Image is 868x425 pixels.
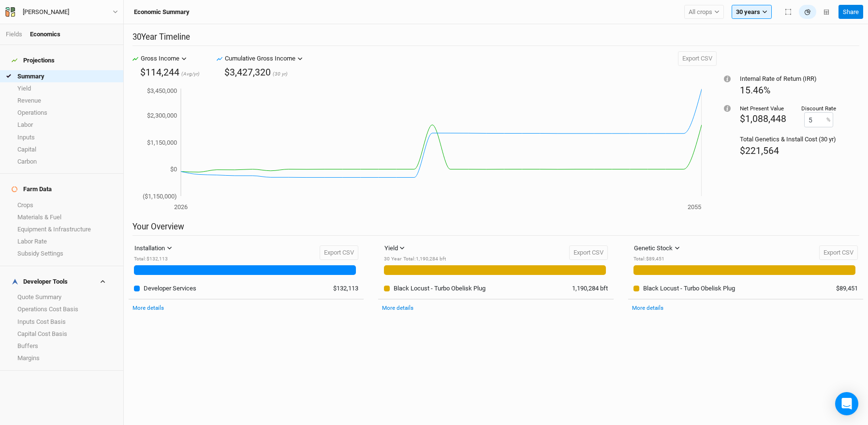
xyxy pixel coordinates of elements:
[384,243,398,253] div: Yield
[740,75,836,83] div: Internal Rate of Return (IRR)
[138,51,189,66] button: Gross Income
[835,392,858,415] div: Open Intercom Messenger
[819,245,858,260] button: Export CSV
[6,272,118,291] h4: Developer Tools
[141,54,179,63] div: Gross Income
[140,66,179,79] div: $114,244
[12,57,55,64] div: Projections
[740,85,770,96] span: 15.46%
[633,256,684,263] div: Total : $89,451
[740,113,786,124] span: $1,088,448
[569,245,608,260] button: Export CSV
[826,116,830,124] label: %
[740,135,836,144] div: Total Genetics & Install Cost (30 yr)
[170,166,177,173] tspan: $0
[174,203,188,211] tspan: 2026
[678,51,717,66] button: Export CSV
[632,304,663,311] a: More details
[147,139,177,146] tspan: $1,150,000
[143,193,177,200] tspan: ($1,150,000)
[147,112,177,119] tspan: $2,300,000
[801,105,836,112] div: Discount Rate
[23,7,69,17] div: [PERSON_NAME]
[380,241,410,256] button: Yield
[630,241,684,256] button: Genetic Stock
[566,279,613,299] td: 1,190,284 bft
[634,243,673,253] div: Genetic Stock
[224,66,271,79] div: $3,427,320
[144,284,196,293] div: Developer Services
[134,256,177,263] div: Total : $132,113
[12,185,52,193] div: Farm Data
[134,8,190,16] h3: Economic Summary
[723,104,732,113] div: Tooltip anchor
[134,243,165,253] div: Installation
[394,284,485,293] div: Black Locust - Turbo Obelisk Plug
[225,54,295,63] div: Cumulative Gross Income
[740,145,779,156] span: $221,564
[320,245,358,260] button: Export CSV
[5,7,118,17] button: [PERSON_NAME]
[723,75,732,83] div: Tooltip anchor
[688,203,701,211] tspan: 2055
[382,304,413,311] a: More details
[12,278,68,286] div: Developer Tools
[23,7,69,17] div: Bronson Stone
[6,30,22,38] a: Fields
[132,32,859,46] h2: 30 Year Timeline
[643,284,735,293] div: Black Locust - Turbo Obelisk Plug
[384,256,446,263] div: 30 Year Total : 1,190,284 bft
[732,5,772,19] button: 30 years
[181,71,200,78] span: (Avg/yr)
[132,304,164,311] a: More details
[147,87,177,94] tspan: $3,450,000
[816,279,863,299] td: $89,451
[132,222,859,236] h2: Your Overview
[30,30,60,39] div: Economics
[689,7,712,17] span: All crops
[317,279,364,299] td: $132,113
[684,5,724,19] button: All crops
[804,112,833,127] input: 0
[740,105,786,112] div: Net Present Value
[273,71,288,78] span: (30 yr)
[839,5,863,19] button: Share
[222,51,305,66] button: Cumulative Gross Income
[130,241,177,256] button: Installation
